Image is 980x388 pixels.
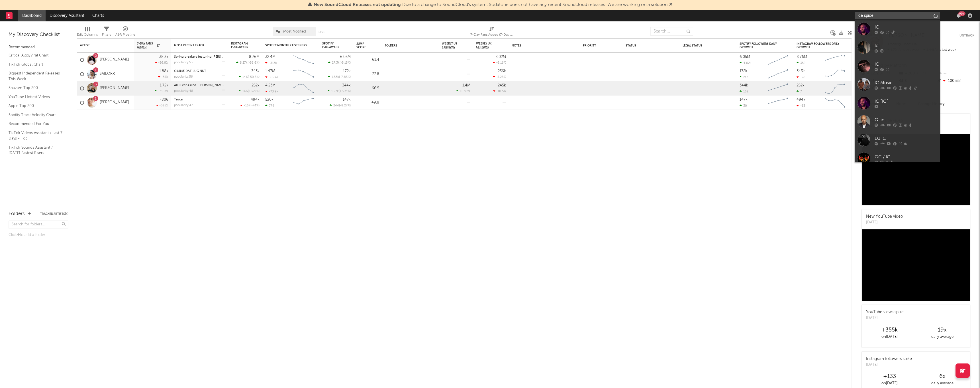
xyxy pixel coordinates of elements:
a: [PERSON_NAME] [100,100,129,105]
div: IC “IC” [875,98,937,105]
div: 172k [343,69,351,73]
div: Spotify Followers [322,42,342,49]
div: 344k [342,84,351,87]
div: 1.88k [159,69,168,73]
div: 30 [740,104,747,108]
div: ( ) [328,61,351,64]
div: IC [875,24,937,31]
div: Instagram Followers [231,42,251,49]
a: OC / IC [855,149,940,168]
a: All I Ever Asked - [PERSON_NAME] Remix [174,84,234,87]
button: 99+ [957,13,961,18]
div: 8.76M [249,55,260,59]
div: 6.05M [340,55,351,59]
a: TikTok Sounds Assistant / [DATE] Fastest Risers [9,144,63,156]
div: -65.4k [265,75,279,79]
div: Legal Status [683,44,720,47]
div: A&R Pipeline [115,24,135,41]
div: 520k [265,98,273,102]
span: 244 [333,104,339,107]
span: Most Notified [283,30,306,33]
div: ( ) [328,75,351,79]
div: Filters [102,31,111,38]
div: ( ) [236,61,260,64]
span: 8.17k [240,61,248,64]
div: GIMME DAT LUG NUT [174,70,225,73]
button: Untrack [959,33,974,39]
span: Weekly UK Streams [476,42,497,49]
div: 4.02k [740,61,752,65]
a: DJ IC [855,131,940,149]
div: popularity: 53 [174,61,193,64]
div: YouTube views spike [866,309,904,315]
svg: Chart title [822,53,848,67]
div: DJ IC [875,135,937,142]
div: Truce [174,98,225,101]
div: -313k [265,61,277,65]
a: SAILORR [100,72,115,76]
div: [DATE] [866,220,903,225]
a: Apple Top 200 [9,103,63,109]
div: +19.3 % [155,89,168,93]
div: Spotify Monthly Listeners [265,44,308,47]
div: 217 [740,75,748,79]
span: +5.31 % [340,90,350,93]
svg: Chart title [822,81,848,96]
div: Status [626,44,663,47]
span: -74 % [251,104,259,107]
a: Critical Algo/Viral Chart [9,52,63,58]
div: Ić [875,42,937,49]
div: 245k [498,84,506,87]
span: 1.27k [331,90,339,93]
div: 236k [498,69,506,73]
a: Biggest Independent Releases This Week [9,70,63,82]
span: -56.6 % [248,61,259,64]
div: 99 + [958,11,965,16]
div: Artist [80,44,123,47]
div: 352 [797,61,805,65]
div: -100 [936,77,974,85]
div: [DATE] [866,315,904,321]
a: Ić [855,38,940,57]
div: on [DATE] [863,334,916,340]
div: 343k [251,69,260,73]
div: 343k [797,69,805,73]
span: +329 % [249,90,259,93]
a: IC “IC” [855,94,940,112]
svg: Chart title [291,96,317,110]
div: Spring breakers featuring kesha [174,55,225,58]
div: ( ) [330,104,351,107]
div: ( ) [239,75,260,79]
div: daily average [916,380,969,387]
div: All I Ever Asked - Zerb Remix [174,84,225,87]
div: 252k [252,84,260,87]
a: Spotify Track Velocity Chart [9,112,63,118]
a: TikTok Videos Assistant / Last 7 Days - Top [9,130,63,142]
button: Save [318,31,325,34]
span: 146 [242,90,248,93]
div: Filters [102,24,111,41]
div: 147k [740,98,748,102]
div: -806 [160,98,168,102]
span: Weekly US Streams [442,42,462,49]
div: 252k [797,84,805,87]
div: My Discovery Checklist [9,31,68,38]
div: Click to add a folder. [9,232,68,239]
div: -5.28 % [493,75,506,79]
svg: Chart title [765,96,791,110]
div: 1.4M [462,84,470,87]
div: 1.72k [160,84,168,87]
div: -35 % [158,75,168,79]
span: 1.53k [332,76,339,79]
a: Spring breakers featuring [PERSON_NAME] [174,55,237,58]
svg: Chart title [291,67,317,81]
div: 172k [740,69,747,73]
div: -385 % [156,104,168,107]
div: Folders [385,44,428,47]
span: Dismiss [669,3,673,7]
div: +355k [863,327,916,334]
a: IC [855,20,940,38]
div: A&R Pipeline [115,31,135,38]
svg: Chart title [765,53,791,67]
svg: Chart title [765,81,791,96]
